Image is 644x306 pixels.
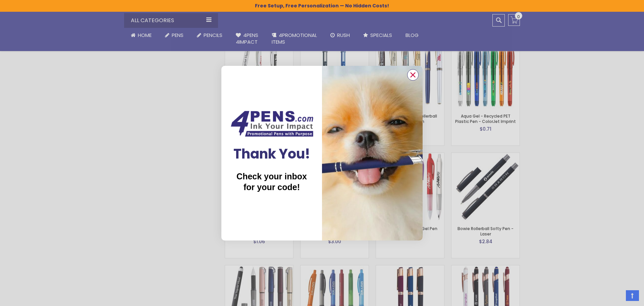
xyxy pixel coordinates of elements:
span: Check your inbox for your code! [236,172,307,192]
button: Close dialog [407,69,419,81]
span: Thank You! [233,144,310,163]
img: b2d7038a-49cb-4a70-a7cc-c7b8314b33fd.jpeg [322,66,423,241]
img: Couch [228,109,315,139]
